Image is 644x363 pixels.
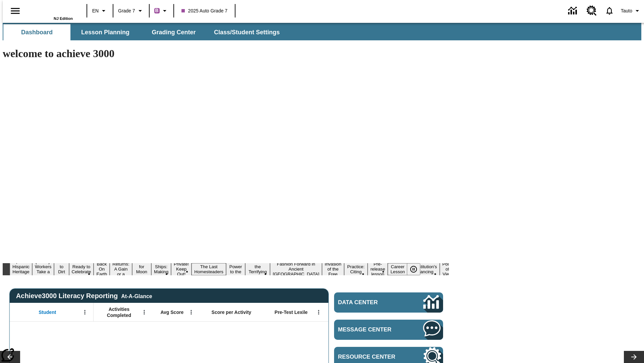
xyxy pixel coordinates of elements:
[97,306,141,318] span: Activities Completed
[583,2,601,20] a: Resource Center, Will open in new tab
[155,6,159,15] span: B
[334,320,443,340] a: Message Center
[171,260,192,278] button: Slide 9 Private! Keep Out!
[564,2,583,20] a: Data Center
[212,309,252,315] span: Score per Activity
[601,2,618,19] a: Notifications
[69,258,94,280] button: Slide 4 Get Ready to Celebrate Juneteenth!
[139,307,149,317] button: Open Menu
[81,29,129,36] span: Lesson Planning
[618,5,644,17] button: Profile/Settings
[10,258,32,280] button: Slide 1 ¡Viva Hispanic Heritage Month!
[118,7,135,14] span: Grade 7
[5,1,25,21] button: Open side menu
[186,307,196,317] button: Open Menu
[110,255,132,283] button: Slide 6 Free Returns: A Gain or a Drain?
[322,255,344,283] button: Slide 14 The Invasion of the Free CD
[3,24,70,40] button: Dashboard
[29,3,73,16] a: Home
[624,351,644,363] button: Lesson carousel, Next
[3,23,641,40] div: SubNavbar
[132,258,151,280] button: Slide 7 Time for Moon Rules?
[121,292,152,299] div: At-A-Glance
[3,24,286,40] div: SubNavbar
[181,7,228,14] span: 2025 Auto Grade 7
[440,260,455,278] button: Slide 19 Point of View
[270,260,322,278] button: Slide 13 Fashion Forward in Ancient Rome
[152,29,196,36] span: Grading Center
[388,263,408,275] button: Slide 17 Career Lesson
[226,258,246,280] button: Slide 11 Solar Power to the People
[140,24,207,40] button: Grading Center
[21,29,53,36] span: Dashboard
[245,258,270,280] button: Slide 12 Attack of the Terrifying Tomatoes
[160,309,183,315] span: Avg Score
[407,263,427,275] div: Pause
[214,29,280,36] span: Class/Student Settings
[314,307,324,317] button: Open Menu
[54,258,69,280] button: Slide 3 Born to Dirt Bike
[3,47,449,60] h1: welcome to achieve 3000
[338,354,403,360] span: Resource Center
[54,16,73,21] span: NJ Edition
[115,5,147,17] button: Grade: Grade 7, Select a grade
[94,260,110,278] button: Slide 5 Back On Earth
[344,258,368,280] button: Slide 15 Mixed Practice: Citing Evidence
[368,260,388,278] button: Slide 16 Pre-release lesson
[338,299,401,306] span: Data Center
[39,309,56,315] span: Student
[89,5,111,17] button: Language: EN, Select a language
[152,5,171,17] button: Boost Class color is purple. Change class color
[338,326,403,333] span: Message Center
[32,258,54,280] button: Slide 2 Labor Day: Workers Take a Stand
[407,263,420,275] button: Pause
[151,258,171,280] button: Slide 8 Cruise Ships: Making Waves
[92,7,99,14] span: EN
[72,24,139,40] button: Lesson Planning
[334,292,443,313] a: Data Center
[275,309,308,315] span: Pre-Test Lexile
[29,2,73,21] div: Home
[80,307,90,317] button: Open Menu
[621,7,632,14] span: Tauto
[192,263,226,275] button: Slide 10 The Last Homesteaders
[209,24,285,40] button: Class/Student Settings
[16,292,152,300] span: Achieve3000 Literacy Reporting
